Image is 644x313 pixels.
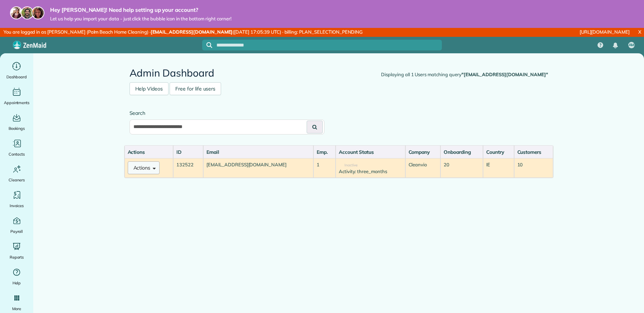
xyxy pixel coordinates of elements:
div: Email [206,148,310,156]
span: Invoices [10,202,24,209]
div: Activity: three_months [339,168,402,175]
nav: Main [592,37,644,53]
span: Inactive [339,163,357,167]
span: Appointments [4,99,30,106]
td: 1 [313,158,336,178]
span: Contacts [9,151,25,158]
img: maria-72a9807cf96188c08ef61303f053569d2e2a8a1cde33d635c8a3ac13582a053d.jpg [10,6,23,19]
a: Invoices [3,189,30,209]
span: More [12,305,21,312]
td: 20 [440,158,483,178]
div: Account Status [339,148,402,156]
td: Cleanvio [405,158,441,178]
a: Appointments [3,86,30,106]
a: Reports [3,241,30,261]
a: Help [3,266,30,287]
div: Company [409,148,438,156]
a: Cleaners [3,163,30,184]
div: Displaying all 1 Users matching query [381,71,548,78]
span: Bookings [9,125,25,132]
button: Actions [128,161,160,174]
td: [EMAIL_ADDRESS][DOMAIN_NAME] [203,158,313,178]
div: Actions [128,148,170,156]
a: Dashboard [3,60,30,80]
a: Help Videos [130,82,169,95]
div: Notifications [608,38,623,53]
a: Bookings [3,112,30,132]
td: IE [483,158,514,178]
span: Help [13,279,21,287]
strong: [EMAIL_ADDRESS][DOMAIN_NAME] [151,29,233,35]
img: michelle-19f622bdf1676172e81f8f8fba1fb50e276960ebfe0243fe18214015130c80e4.jpg [31,6,44,19]
strong: "[EMAIL_ADDRESS][DOMAIN_NAME]" [462,72,548,77]
div: ID [176,148,200,156]
label: Search [130,109,325,117]
strong: Hey [PERSON_NAME]! Need help setting up your account? [50,6,231,14]
svg: Focus search [206,42,212,48]
a: Free for life users [170,82,221,95]
a: [URL][DOMAIN_NAME] [580,29,630,35]
td: 10 [514,158,553,178]
span: Dashboard [6,73,27,80]
div: Emp. [317,148,332,156]
td: 132522 [173,158,203,178]
a: X [635,28,644,36]
h2: Admin Dashboard [130,68,548,79]
span: Reports [10,254,24,261]
span: Let us help you import your data - just click the bubble icon in the bottom right corner! [50,16,231,22]
button: Focus search [202,42,212,48]
a: Payroll [3,215,30,235]
span: Cleaners [9,176,25,184]
span: Payroll [10,228,23,235]
span: AM [629,42,635,48]
img: jorge-587dff0eeaa6aab1f244e6dc62b8924c3b6ad411094392a53c71c6c4a576187d.jpg [21,6,34,19]
div: Country [486,148,511,156]
div: Onboarding [444,148,480,156]
a: Contacts [3,138,30,158]
div: Customers [517,148,550,156]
